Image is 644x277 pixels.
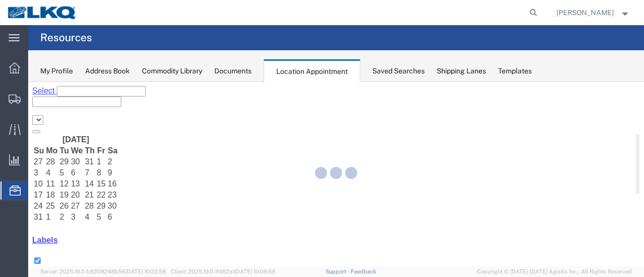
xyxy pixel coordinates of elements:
[56,86,67,96] td: 7
[5,108,16,118] td: 17
[5,86,16,96] td: 3
[40,25,92,50] h4: Resources
[68,119,78,129] td: 29
[498,66,532,76] div: Templates
[31,130,41,140] td: 2
[79,119,90,129] td: 30
[351,268,376,274] a: Feedback
[56,97,67,107] td: 14
[5,130,16,140] td: 31
[31,108,41,118] td: 19
[79,130,90,140] td: 6
[42,119,55,129] td: 27
[17,108,30,118] td: 18
[31,119,41,129] td: 26
[4,184,80,193] span: tlanta ages and allets
[437,66,486,76] div: Shipping Lanes
[31,97,41,107] td: 12
[31,64,41,74] th: Tu
[42,97,55,107] td: 13
[234,268,275,274] span: [DATE] 10:06:59
[326,268,351,274] a: Support
[56,119,67,129] td: 28
[31,86,41,96] td: 5
[42,75,55,85] td: 30
[17,64,30,74] th: Mo
[171,268,275,274] span: Client: 2025.19.0-1f462a1
[68,97,78,107] td: 15
[556,7,614,18] span: Sopha Sam
[17,97,30,107] td: 11
[5,64,16,74] th: Su
[264,59,360,82] div: Location Appointment
[5,97,16,107] td: 10
[5,75,16,85] td: 27
[4,154,30,162] a: Labels
[31,75,41,85] td: 29
[40,268,166,274] span: Server: 2025.19.0-b9208248b56
[42,108,55,118] td: 20
[79,64,90,74] th: Sa
[79,86,90,96] td: 9
[17,86,30,96] td: 4
[372,66,425,76] div: Saved Searches
[56,108,67,118] td: 21
[214,66,252,76] div: Documents
[68,75,78,85] td: 1
[42,86,55,96] td: 6
[56,130,67,140] td: 4
[68,64,78,74] th: Fr
[7,5,77,20] img: logo
[17,130,30,140] td: 1
[42,64,55,74] th: We
[79,75,90,85] td: 2
[79,97,90,107] td: 16
[17,75,30,85] td: 28
[85,66,130,76] div: Address Book
[68,86,78,96] td: 8
[56,64,67,74] th: Th
[142,66,202,76] div: Commodity Library
[4,5,26,13] span: Select
[5,119,16,129] td: 24
[56,75,67,85] td: 31
[68,130,78,140] td: 5
[125,268,166,274] span: [DATE] 10:22:58
[68,108,78,118] td: 22
[17,119,30,129] td: 25
[42,130,55,140] td: 3
[17,53,78,63] th: [DATE]
[477,267,632,276] span: Copyright © [DATE]-[DATE] Agistix Inc., All Rights Reserved
[40,66,73,76] div: My Profile
[79,108,90,118] td: 23
[6,175,13,182] input: tlanta ages and allets
[556,7,630,19] button: [PERSON_NAME]
[4,5,29,13] a: Select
